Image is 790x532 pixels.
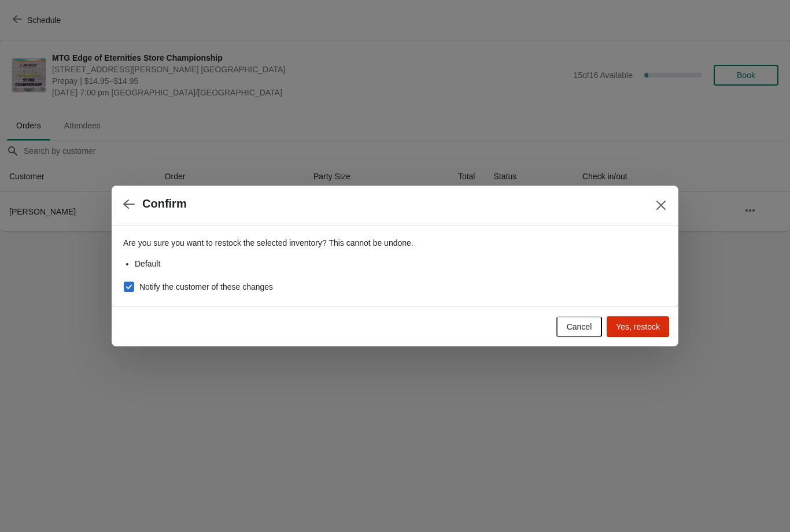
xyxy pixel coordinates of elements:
button: Cancel [556,316,603,337]
span: Yes, restock [616,322,660,331]
span: Notify the customer of these changes [139,281,273,293]
li: Default [135,258,667,269]
button: Close [651,195,671,216]
h2: Confirm [142,197,187,210]
p: Are you sure you want to restock the selected inventory? This cannot be undone. [123,237,667,249]
button: Yes, restock [607,316,669,337]
span: Cancel [567,322,592,331]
